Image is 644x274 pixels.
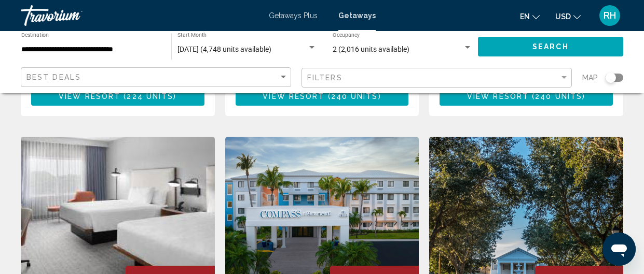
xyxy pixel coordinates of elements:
[535,92,582,100] span: 240 units
[602,233,636,266] iframe: Button to launch messaging window
[263,92,324,100] span: View Resort
[582,70,598,85] span: Map
[333,45,409,53] span: 2 (2,016 units available)
[177,45,271,53] span: [DATE] (4,748 units available)
[467,92,529,100] span: View Resort
[440,86,613,106] button: View Resort(240 units)
[59,92,120,100] span: View Resort
[302,67,572,89] button: Filter
[338,11,376,20] a: Getaways
[529,92,585,100] span: ( )
[520,12,530,21] span: en
[604,10,616,21] span: RH
[555,9,581,24] button: Change currency
[532,43,569,51] span: Search
[596,5,623,26] button: User Menu
[31,86,204,106] button: View Resort(224 units)
[236,86,409,106] button: View Resort(240 units)
[21,5,258,26] a: Travorium
[127,92,173,100] span: 224 units
[26,73,288,82] mat-select: Sort by
[324,92,381,100] span: ( )
[307,74,342,82] span: Filters
[478,37,623,56] button: Search
[26,73,81,81] span: Best Deals
[555,12,571,21] span: USD
[331,92,378,100] span: 240 units
[520,9,540,24] button: Change language
[269,11,318,20] a: Getaways Plus
[120,92,176,100] span: ( )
